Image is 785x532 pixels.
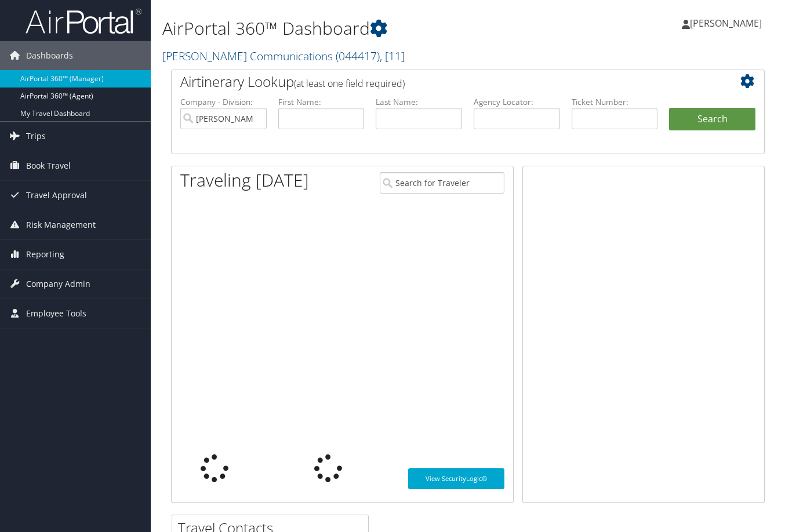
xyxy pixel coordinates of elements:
span: , [ 11 ] [380,48,405,64]
label: Company - Division: [180,96,267,108]
span: Dashboards [26,41,73,70]
label: First Name: [278,96,365,108]
span: Book Travel [26,151,71,180]
span: [PERSON_NAME] [690,17,762,30]
span: Employee Tools [26,299,86,328]
span: ( 044417 ) [336,48,380,64]
h2: Airtinerary Lookup [180,72,706,92]
span: (at least one field required) [294,77,405,90]
label: Last Name: [376,96,462,108]
h1: Traveling [DATE] [180,168,309,192]
span: Reporting [26,240,64,269]
a: [PERSON_NAME] [682,6,773,41]
button: Search [669,108,755,131]
h1: AirPortal 360™ Dashboard [162,16,570,41]
label: Agency Locator: [474,96,560,108]
input: Search for Traveler [380,172,504,194]
span: Travel Approval [26,181,87,210]
label: Ticket Number: [572,96,658,108]
a: [PERSON_NAME] Communications [162,48,405,64]
span: Trips [26,122,46,151]
img: airportal-logo.png [26,8,141,35]
a: View SecurityLogic® [408,468,504,489]
span: Risk Management [26,210,96,239]
span: Company Admin [26,269,90,298]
